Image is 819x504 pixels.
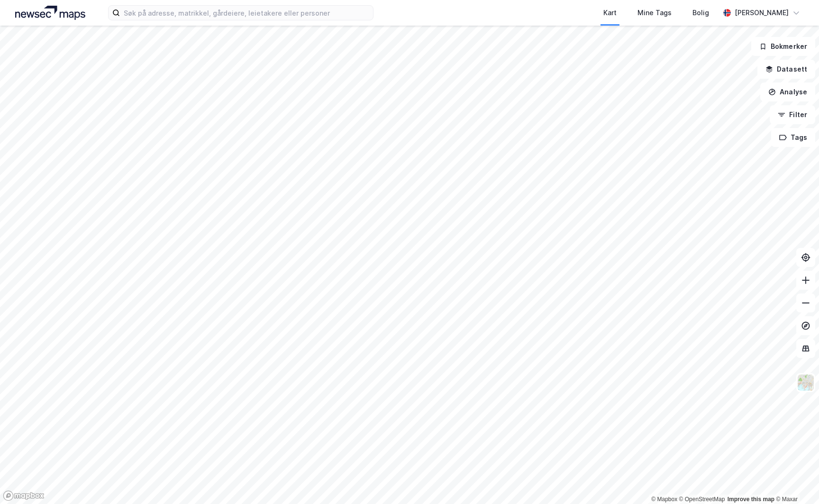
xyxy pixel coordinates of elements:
button: Datasett [757,60,815,79]
a: Mapbox homepage [3,490,45,501]
img: Z [797,374,815,392]
iframe: Chat Widget [772,458,819,504]
div: Bolig [692,7,709,18]
a: OpenStreetMap [679,496,725,503]
div: Mine Tags [637,7,672,18]
a: Improve this map [728,496,774,503]
button: Bokmerker [751,37,815,56]
button: Filter [770,105,815,124]
button: Tags [771,128,815,147]
div: [PERSON_NAME] [735,7,789,18]
img: logo.a4113a55bc3d86da70a041830d287a7e.svg [15,6,85,20]
div: Kart [603,7,617,18]
input: Søk på adresse, matrikkel, gårdeiere, leietakere eller personer [120,6,373,20]
a: Mapbox [651,496,677,503]
div: Kontrollprogram for chat [772,458,819,504]
button: Analyse [760,82,815,101]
